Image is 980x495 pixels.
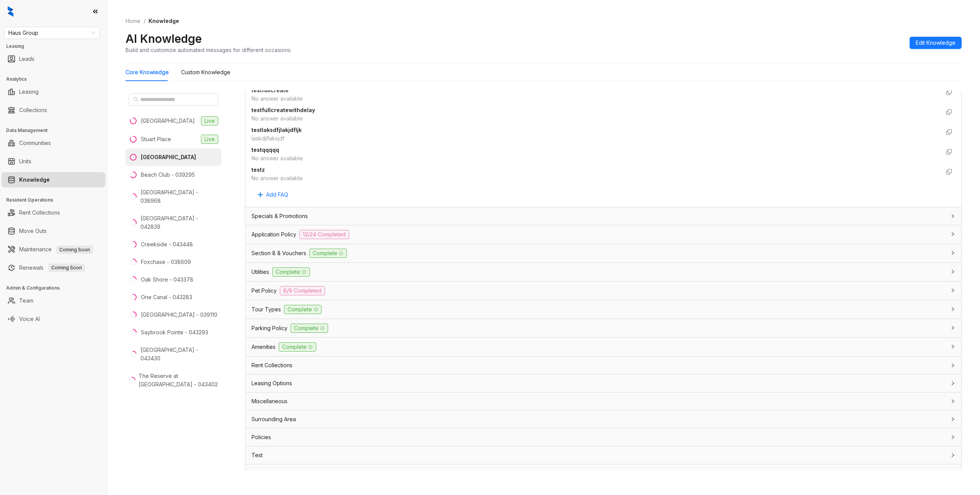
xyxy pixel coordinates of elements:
[951,288,955,293] span: collapsed
[951,214,955,218] span: collapsed
[266,191,288,199] span: Add FAQ
[252,212,308,220] span: Specials & Promotions
[2,103,105,118] li: Collections
[126,68,169,77] div: Core Knowledge
[245,410,961,428] div: Surrounding Area
[141,117,195,125] div: [GEOGRAPHIC_DATA]
[951,232,955,236] span: collapsed
[252,361,292,370] span: Rent Collections
[252,154,940,163] div: No answer available
[252,127,302,133] strong: testlaksdfjlakjdfljk
[126,31,202,46] h2: AI Knowledge
[951,399,955,404] span: collapsed
[133,97,139,102] span: search
[272,267,310,277] span: Complete
[252,397,287,405] span: Miscellaneous
[245,375,961,392] div: Leasing Options
[252,94,940,103] div: No answer available
[252,147,279,153] strong: testqqqqq
[252,324,287,332] span: Parking Policy
[252,451,263,459] span: Test
[2,135,105,151] li: Communities
[951,381,955,386] span: collapsed
[6,197,107,204] h3: Resident Operations
[141,293,192,301] div: One Canal - 043283
[6,127,107,134] h3: Data Management
[149,18,179,24] span: Knowledge
[252,305,281,314] span: Tour Types
[951,344,955,349] span: collapsed
[252,114,940,123] div: No answer available
[141,328,208,337] div: Saybrook Pointe - 043293
[252,469,287,477] span: Miscellaneous
[252,189,294,201] button: Add FAQ
[201,116,218,125] span: Live
[2,84,105,99] li: Leasing
[144,17,145,25] li: /
[19,154,31,169] a: Units
[141,275,193,284] div: Oak Shore - 043378
[910,37,962,49] button: Edit Knowledge
[19,135,51,151] a: Communities
[309,249,347,258] span: Complete
[2,223,105,239] li: Move Outs
[252,343,276,351] span: Amenities
[280,286,325,295] span: 8/9 Completed
[140,188,218,205] div: [GEOGRAPHIC_DATA] - 038968
[19,103,47,118] a: Collections
[141,311,217,319] div: [GEOGRAPHIC_DATA] - 039110
[252,174,940,182] div: No answer available
[48,264,85,272] span: Coming Soon
[245,392,961,410] div: Miscellaneous
[299,230,349,239] span: 13/24 Completed
[252,107,315,113] strong: testfullcreatewithdelay
[252,249,306,257] span: Section 8 & Vouchers
[284,305,322,314] span: Complete
[245,263,961,281] div: UtilitiesComplete
[8,6,13,17] img: logo
[141,171,195,179] div: Beach Club - 039295
[951,326,955,330] span: collapsed
[19,293,33,308] a: Team
[245,300,961,319] div: Tour TypesComplete
[245,464,961,482] div: Miscellaneous
[139,372,218,389] div: The Reserve at [GEOGRAPHIC_DATA] - 043402
[245,338,961,356] div: AmenitiesComplete
[140,346,218,363] div: [GEOGRAPHIC_DATA] - 043430
[19,223,47,239] a: Move Outs
[19,205,60,220] a: Rent Collections
[252,268,269,276] span: Utilities
[252,87,289,93] strong: testfullcreate
[291,324,328,333] span: Complete
[245,244,961,262] div: Section 8 & VouchersComplete
[951,435,955,440] span: collapsed
[124,17,142,25] a: Home
[201,135,218,144] span: Live
[2,260,105,275] li: Renewals
[19,84,39,99] a: Leasing
[951,453,955,458] span: collapsed
[951,269,955,274] span: collapsed
[126,46,292,54] div: Build and customize automated messages for different occasions.
[252,134,940,143] div: laskdjflaksjdf
[19,311,40,327] a: Voice AI
[951,251,955,255] span: collapsed
[252,415,296,423] span: Surrounding Area
[6,76,107,83] h3: Analytics
[141,135,171,143] div: Stuart Place
[951,417,955,422] span: collapsed
[279,342,316,352] span: Complete
[19,172,50,187] a: Knowledge
[141,153,196,161] div: [GEOGRAPHIC_DATA]
[6,43,107,50] h3: Leasing
[245,207,961,225] div: Specials & Promotions
[140,214,218,231] div: [GEOGRAPHIC_DATA] - 042839
[2,242,105,257] li: Maintenance
[2,51,105,67] li: Leads
[2,154,105,169] li: Units
[141,258,191,266] div: Foxchase - 038609
[141,240,193,249] div: Creekside - 043448
[2,172,105,187] li: Knowledge
[951,307,955,311] span: collapsed
[181,68,230,77] div: Custom Knowledge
